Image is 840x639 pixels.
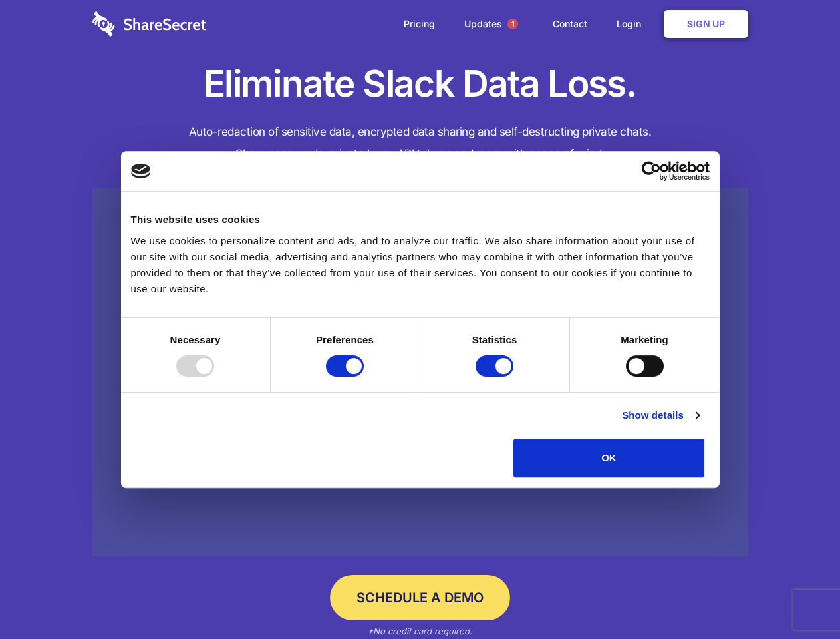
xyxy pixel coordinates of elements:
button: OK [513,439,704,477]
img: logo-wordmark-white-trans-d4663122ce5f474addd5e946df7df03e33cb6a1c49d2221995e7729f52c070b2.svg [92,11,206,37]
div: This website uses cookies [131,212,710,228]
strong: Necessary [170,334,221,345]
a: Show details [622,407,699,423]
div: We use cookies to personalize content and ads, and to analyze our traffic. We also share informat... [131,233,710,297]
a: Wistia video thumbnail [92,188,748,557]
h4: Auto-redaction of sensitive data, encrypted data sharing and self-destructing private chats. Shar... [92,121,748,165]
strong: Marketing [621,334,668,345]
a: Login [603,3,661,45]
em: *No credit card required. [368,626,472,636]
a: Sign Up [664,10,748,38]
span: 1 [507,19,518,29]
a: Pricing [390,3,448,45]
strong: Statistics [472,334,517,345]
h1: Eliminate Slack Data Loss. [92,60,748,108]
a: Contact [539,3,601,45]
img: logo [131,164,151,178]
strong: Preferences [316,334,374,345]
a: Schedule a Demo [330,575,510,620]
a: Usercentrics Cookiebot - opens in a new window [593,161,710,181]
